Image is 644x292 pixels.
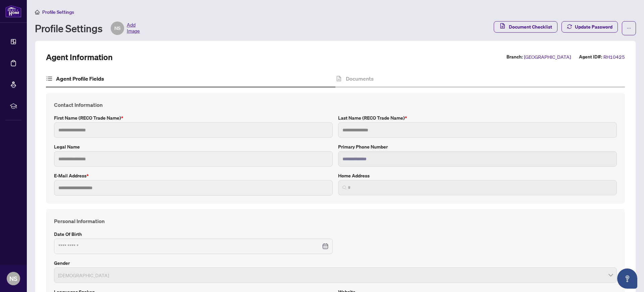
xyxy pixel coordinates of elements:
h4: Agent Profile Fields [56,75,104,83]
span: Add Image [127,22,140,35]
label: First Name (RECO Trade Name) [54,114,333,122]
div: Profile Settings [35,22,140,35]
span: ellipsis [627,26,631,31]
button: Document Checklist [494,21,557,33]
label: Legal Name [54,143,333,151]
span: home [35,10,40,14]
span: RH10425 [603,53,625,61]
span: [GEOGRAPHIC_DATA] [524,53,571,61]
span: Male [58,269,613,282]
span: Update Password [575,22,612,32]
img: search_icon [342,185,346,190]
label: Gender [54,259,617,267]
h4: Personal Information [54,217,617,225]
span: Profile Settings [42,9,74,15]
label: Branch: [506,53,523,61]
h2: Agent Information [46,52,113,62]
label: Agent ID#: [579,53,602,61]
label: Last Name (RECO Trade Name) [338,114,617,122]
span: NS [114,25,120,32]
h4: Documents [346,75,374,83]
span: Document Checklist [509,22,552,32]
button: Open asap [617,268,637,289]
button: Update Password [561,21,618,33]
label: Primary Phone Number [338,143,617,151]
span: NS [9,274,17,283]
label: E-mail Address [54,172,333,179]
label: Home Address [338,172,617,179]
img: logo [5,5,21,17]
h4: Contact Information [54,101,617,109]
label: Date of Birth [54,231,333,238]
